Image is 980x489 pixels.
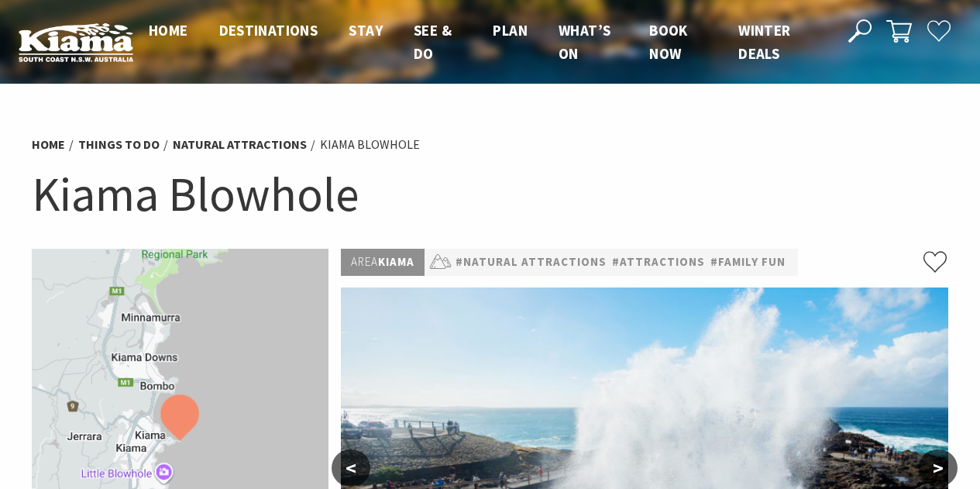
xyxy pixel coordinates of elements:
span: Home [149,21,188,40]
p: Kiama [341,249,425,276]
span: Winter Deals [738,21,790,63]
a: #Attractions [612,253,705,272]
a: Things To Do [78,136,160,153]
li: Kiama Blowhole [320,135,420,155]
a: #Natural Attractions [456,253,607,272]
span: Destinations [219,21,318,40]
nav: Main Menu [133,19,830,66]
span: Stay [349,21,383,40]
button: < [332,449,370,487]
button: > [919,449,958,487]
span: See & Do [414,21,452,63]
a: #Family Fun [710,253,786,272]
span: What’s On [559,21,610,63]
a: Natural Attractions [173,136,307,153]
a: Home [32,136,65,153]
span: Book now [649,21,688,63]
h1: Kiama Blowhole [32,163,949,226]
span: Area [351,254,378,269]
span: Plan [493,21,528,40]
img: Kiama Logo [19,22,133,62]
